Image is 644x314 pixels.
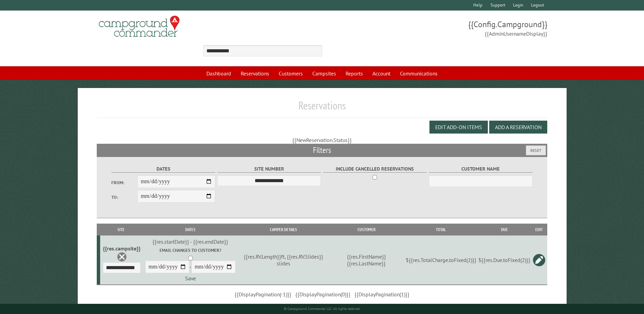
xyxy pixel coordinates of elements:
span: {{DisplayPagination(-1)}} [235,291,291,298]
td: ${{res.TotalCharge.toFixed(2)}} [404,235,477,285]
label: Include Cancelled Reservations [323,165,427,173]
label: Site Number [217,165,321,173]
h2: Filters [97,144,547,157]
th: Due [477,224,531,235]
td: {{res.RV.Length}}ft, {{res.RV.Slides}} slides [239,235,328,285]
span: {{Config.Campground}} {{AdminUsernameDisplay}} [322,19,547,38]
a: Dashboard [202,67,235,80]
small: © Campground Commander LLC. All rights reserved. [284,307,361,311]
th: Dates [142,224,239,235]
th: Edit [531,224,547,235]
div: {{NewReservation.Status}} [97,136,547,144]
div: {{res.startDate}} - {{res.endDate}} [143,238,238,245]
button: Add a Reservation [489,121,547,134]
td: {{res.FirstName}} {{res.LastName}} [329,235,405,285]
label: Customer Name [429,165,532,173]
label: Dates [111,165,215,173]
span: {{DisplayPagination(1)}} [354,291,409,298]
a: Customers [275,67,307,80]
label: To: [111,194,137,200]
a: Save [185,275,196,282]
th: Site [100,224,142,235]
h1: Reservations [97,99,547,118]
a: Communications [396,67,442,80]
div: - [143,247,238,281]
span: {{DisplayPagination(0)}} [295,291,350,298]
button: Edit Add-on Items [429,121,488,134]
a: Reservations [237,67,273,80]
th: Total [404,224,477,235]
th: Customer [329,224,405,235]
th: Camper Details [239,224,328,235]
label: From: [111,179,137,186]
button: Reset [526,145,546,155]
a: Account [368,67,394,80]
label: Email changes to customer? [143,247,238,254]
a: Reports [342,67,367,80]
a: Delete this reservation [117,252,127,262]
a: Campsites [308,67,340,80]
div: {{res.campsite}} [103,245,141,252]
img: Campground Commander [97,13,182,40]
td: ${{res.Due.toFixed(2)}} [477,235,531,285]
